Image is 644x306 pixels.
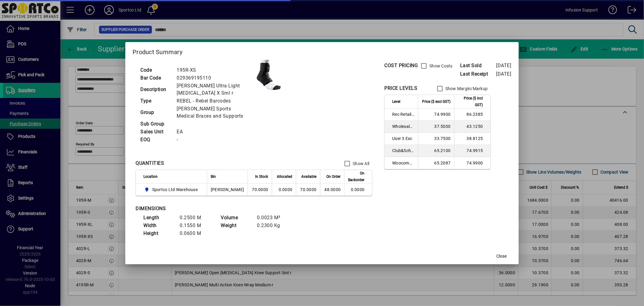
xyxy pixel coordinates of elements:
span: In Stock [255,173,268,180]
td: [PERSON_NAME] Sports Medical Braces and Supports [174,105,253,120]
label: Show Costs [428,63,453,69]
span: Price ($ excl GST) [422,98,450,105]
td: Height [140,229,177,237]
td: 74.9900 [418,109,454,121]
td: [PERSON_NAME] Ultra Light [MEDICAL_DATA] X Sml r [174,82,253,97]
td: Type [137,97,174,105]
label: Show Margin/Markup [444,86,488,92]
td: 37.5000 [418,121,454,133]
span: On Backorder [348,170,364,183]
td: - [174,136,253,144]
span: Woocommerce Retail [392,160,414,166]
td: [PERSON_NAME] [207,184,248,196]
h2: Product Summary [125,42,519,60]
span: Rec Retail Inc [392,111,414,117]
td: REBEL - Rebel Barcodes [174,97,253,105]
button: Close [492,251,511,262]
td: Volume [218,214,254,222]
td: 0.0000 [272,184,296,196]
span: Club&School Exc [392,148,414,154]
td: Length [140,214,177,222]
td: Weight [218,222,254,229]
td: 38.8125 [454,133,490,145]
span: Last Receipt [460,70,496,78]
td: Width [140,222,177,229]
td: EOQ [137,136,174,144]
td: 43.1250 [454,121,490,133]
span: Wholesale Exc [392,123,414,129]
span: Allocated [277,173,292,180]
td: EA [174,128,253,136]
td: 33.7500 [418,133,454,145]
div: COST PRICING [384,62,418,69]
span: Sportco Ltd Warehouse [143,186,200,193]
td: 70.0000 [248,184,272,196]
td: 195R-XS [174,66,253,74]
td: Bar Code [137,74,174,82]
td: 0.1550 M [177,222,213,229]
td: Description [137,82,174,97]
div: PRICE LEVELS [384,85,417,92]
td: 0.2300 Kg [254,222,290,229]
span: Bin [211,173,216,180]
td: 65.2087 [418,157,454,169]
span: On Order [326,173,341,180]
span: Sportco Ltd Warehouse [152,187,198,193]
span: Close [497,253,507,259]
span: Available [301,173,316,180]
div: DIMENSIONS [136,205,287,212]
td: 0.0600 M [177,229,213,237]
td: 0.0023 M³ [254,214,290,222]
div: QUANTITIES [136,160,164,167]
span: Location [143,173,158,180]
td: Sales Unit [137,128,174,136]
td: Code [137,66,174,74]
td: 86.2385 [454,109,490,121]
td: 74.9915 [454,145,490,157]
td: 029369195110 [174,74,253,82]
td: 0.0000 [344,184,372,196]
span: [DATE] [496,63,511,68]
span: Price ($ incl GST) [458,95,483,108]
span: 48.0000 [325,187,341,192]
span: [DATE] [496,71,511,77]
td: 0.2500 M [177,214,213,222]
label: Show All [351,161,369,167]
td: Sub Group [137,120,174,128]
td: 74.9900 [454,157,490,169]
span: Last Sold [460,62,496,69]
img: contain [253,60,284,90]
td: Group [137,105,174,120]
span: Level [392,98,400,105]
span: User 3 Exc [392,135,414,142]
td: 70.0000 [296,184,320,196]
td: 65.2100 [418,145,454,157]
